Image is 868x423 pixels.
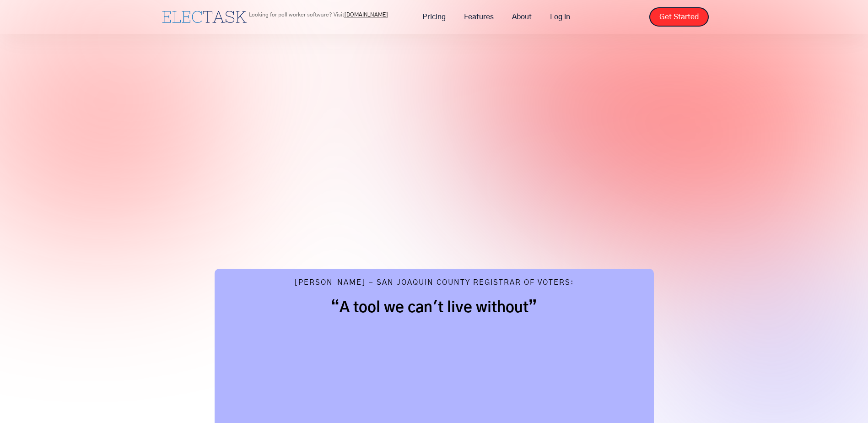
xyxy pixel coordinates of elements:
[649,7,709,27] a: Get Started
[160,9,249,25] a: home
[210,110,474,152] span: Election tasks,
[413,7,455,27] a: Pricing
[233,298,636,317] h2: “A tool we can't live without”
[249,12,388,17] p: Looking for poll worker software? Visit
[503,7,541,27] a: About
[344,12,388,17] a: [DOMAIN_NAME]
[541,7,579,27] a: Log in
[474,110,658,152] span: managed
[455,7,503,27] a: Features
[294,278,574,289] div: [PERSON_NAME] - San Joaquin County Registrar of Voters:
